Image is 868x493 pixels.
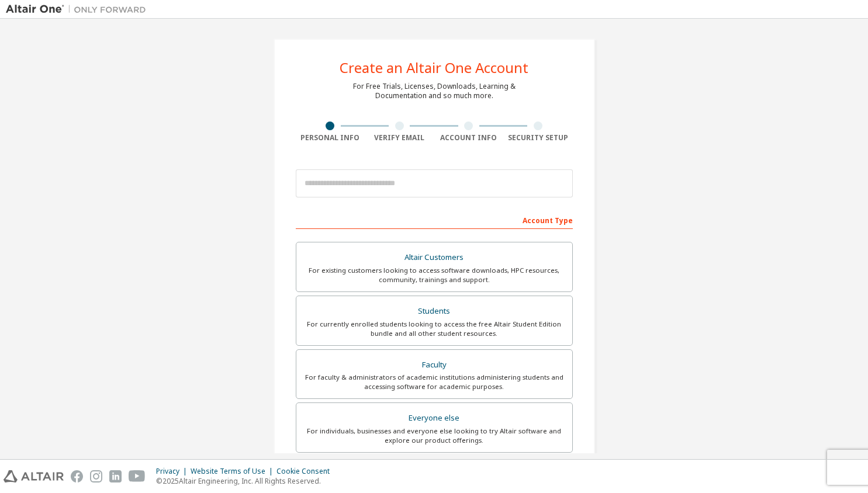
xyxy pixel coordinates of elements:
[191,467,276,476] div: Website Terms of Use
[276,467,337,476] div: Cookie Consent
[303,426,565,445] div: For individuals, businesses and everyone else looking to try Altair software and explore our prod...
[303,373,565,391] div: For faculty & administrators of academic institutions administering students and accessing softwa...
[296,133,365,143] div: Personal Info
[296,210,573,229] div: Account Type
[365,133,434,143] div: Verify Email
[434,133,504,143] div: Account Info
[71,470,83,482] img: facebook.svg
[303,249,565,266] div: Altair Customers
[156,467,191,476] div: Privacy
[303,357,565,373] div: Faculty
[129,470,146,482] img: youtube.svg
[353,82,516,100] div: For Free Trials, Licenses, Downloads, Learning & Documentation and so much more.
[303,303,565,320] div: Students
[503,133,573,143] div: Security Setup
[90,470,102,482] img: instagram.svg
[303,320,565,338] div: For currently enrolled students looking to access the free Altair Student Edition bundle and all ...
[6,4,152,15] img: Altair One
[156,476,337,486] p: © 2025 Altair Engineering, Inc. All Rights Reserved.
[303,410,565,426] div: Everyone else
[109,470,122,482] img: linkedin.svg
[4,470,64,482] img: altair_logo.svg
[340,61,528,75] div: Create an Altair One Account
[303,266,565,284] div: For existing customers looking to access software downloads, HPC resources, community, trainings ...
